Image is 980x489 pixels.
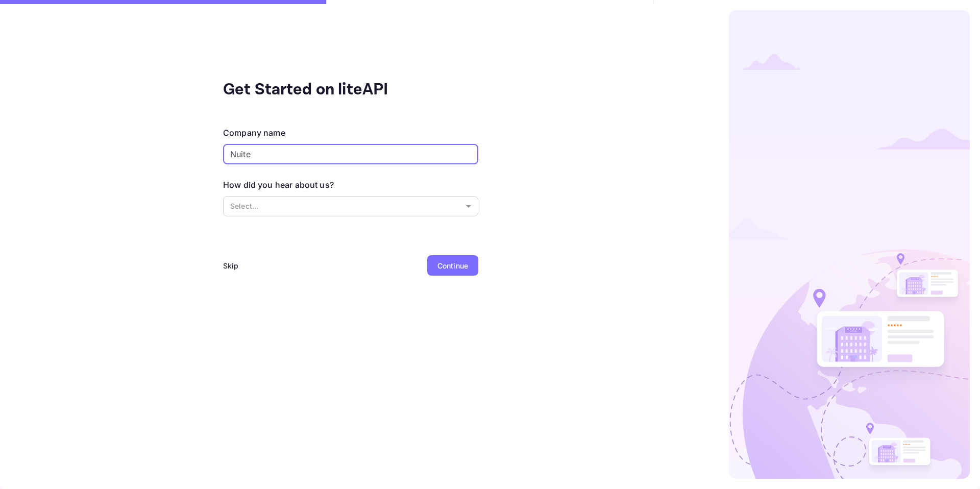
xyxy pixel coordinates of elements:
[437,260,468,271] div: Continue
[223,78,427,102] div: Get Started on liteAPI
[223,260,239,271] div: Skip
[223,179,334,191] div: How did you hear about us?
[223,196,478,216] div: Without label
[729,10,970,479] img: logo
[223,144,478,164] input: Company name
[230,201,462,211] p: Select...
[223,127,285,139] div: Company name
